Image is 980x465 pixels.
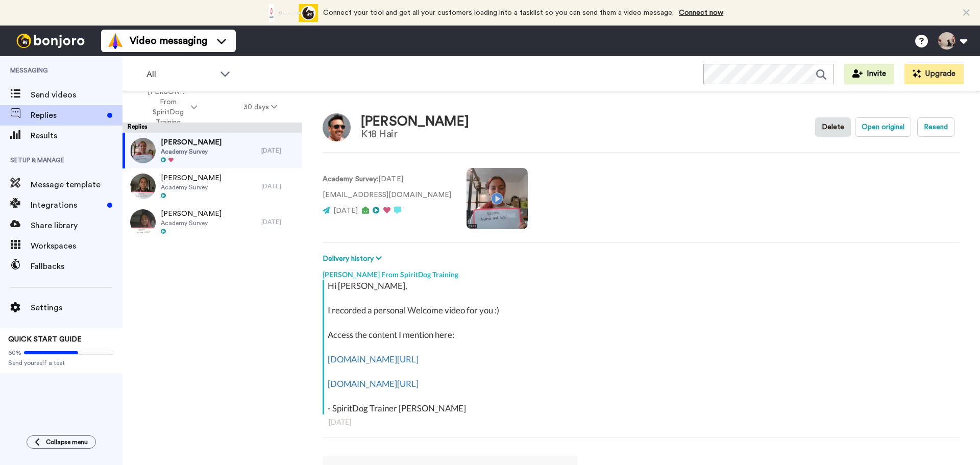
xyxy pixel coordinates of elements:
strong: Academy Survey [323,176,377,183]
button: Delete [815,117,851,137]
button: [PERSON_NAME] From SpiritDog Training [125,83,220,132]
span: Academy Survey [161,183,222,191]
a: [PERSON_NAME]Academy Survey[DATE] [122,133,302,168]
div: [DATE] [261,146,297,155]
img: 5372ea73-8e7d-4c3b-ab5a-12de0485811a-thumb.jpg [130,138,156,163]
a: [DOMAIN_NAME][URL] [328,378,419,389]
span: [PERSON_NAME] [161,173,222,183]
span: [PERSON_NAME] [161,209,222,219]
span: Academy Survey [161,219,222,227]
p: : [DATE] [323,174,451,185]
button: Collapse menu [27,435,96,449]
span: Video messaging [130,34,207,48]
div: [PERSON_NAME] [361,114,469,129]
div: [DATE] [329,417,953,427]
span: Settings [31,302,122,314]
span: All [146,68,215,81]
button: Open original [855,117,911,137]
img: Image of Andrea Bragato [323,113,351,141]
span: Message template [31,179,122,191]
img: vm-color.svg [107,33,124,49]
button: Upgrade [904,64,964,84]
span: [DATE] [333,207,358,214]
button: Invite [844,64,894,84]
button: Resend [917,117,954,137]
span: 60% [8,349,21,357]
span: [PERSON_NAME] From SpiritDog Training [148,87,189,128]
img: 14f53bf2-9782-4e16-906f-ebef0a4a4cc8-thumb.jpg [130,174,156,199]
span: Workspaces [31,240,122,252]
div: animation [262,4,318,22]
div: K18 Hair [361,129,469,140]
a: [PERSON_NAME]Academy Survey[DATE] [122,204,302,240]
div: [DATE] [261,218,297,226]
span: Share library [31,219,122,232]
a: [DOMAIN_NAME][URL] [328,354,419,364]
span: Integrations [31,199,103,211]
span: Send videos [31,89,122,101]
div: [PERSON_NAME] From SpiritDog Training [323,264,960,280]
span: Results [31,130,122,142]
span: Send yourself a test [8,359,114,367]
div: Replies [122,123,302,133]
span: QUICK START GUIDE [8,336,82,343]
span: Collapse menu [46,438,88,446]
span: Connect your tool and get all your customers loading into a tasklist so you can send them a video... [323,9,674,16]
p: [EMAIL_ADDRESS][DOMAIN_NAME] [323,190,451,201]
img: bj-logo-header-white.svg [12,34,89,48]
button: 30 days [220,98,301,116]
span: [PERSON_NAME] [161,137,222,148]
img: e777535d-6082-4240-8f9f-3b3c19d95316-thumb.jpg [130,209,156,235]
div: [DATE] [261,182,297,190]
a: Connect now [679,9,723,16]
button: Delivery history [323,253,385,264]
span: Fallbacks [31,260,122,273]
span: Academy Survey [161,148,222,156]
span: Replies [31,109,103,121]
a: [PERSON_NAME]Academy Survey[DATE] [122,168,302,204]
div: Hi [PERSON_NAME], I recorded a personal Welcome video for you :) Access the content I mention her... [328,280,957,414]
